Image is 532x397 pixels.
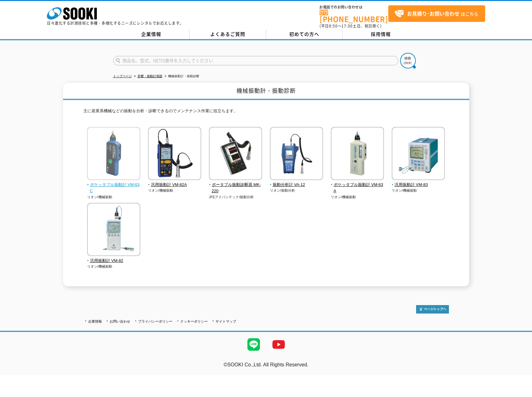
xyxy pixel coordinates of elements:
span: 汎用振動計 VM-82 [87,258,141,264]
span: 汎用振動計 VM-83 [392,182,445,188]
a: [PHONE_NUMBER] [320,10,388,23]
span: 初めての方へ [289,31,319,38]
a: 初めての方へ [266,30,343,39]
span: (平日 ～ 土日、祝日除く) [320,23,381,29]
p: リオン/振動分析 [270,188,323,193]
a: 汎用振動計 VM-83 [392,176,445,188]
p: リオン/機械振動 [87,194,141,200]
a: プライバシーポリシー [138,319,172,323]
p: リオン/機械振動 [148,188,201,193]
input: 商品名、型式、NETIS番号を入力してください [113,56,398,65]
a: ポケッタブル振動計 VM-63C [87,176,141,194]
p: 日々進化する計測技術と多種・多様化するニーズにレンタルでお応えします。 [47,21,184,25]
img: 汎用振動計 VM-82 [87,203,140,258]
a: 音響・振動計測器 [137,74,162,78]
p: JFEアドバンテック/振動分析 [209,194,262,200]
span: はこちら [395,9,478,18]
a: ポータブル振動診断器 MK-220 [209,176,262,194]
a: トップページ [113,74,132,78]
img: 汎用振動計 VM-83 [392,127,445,182]
a: お問い合わせ [110,319,130,323]
img: YouTube [266,332,291,357]
img: トップページへ [416,305,449,314]
span: 8:50 [329,23,338,29]
strong: お見積り･お問い合わせ [407,10,460,17]
a: 企業情報 [88,319,102,323]
a: お見積り･お問い合わせはこちら [388,5,485,22]
a: テストMail [508,369,532,374]
span: ポータブル振動診断器 MK-220 [209,182,262,195]
a: ポケッタブル振動計 VM-63A [331,176,384,194]
span: 17:30 [341,23,353,29]
img: ポケッタブル振動計 VM-63A [331,127,384,182]
img: 汎用振動計 VM-82A [148,127,201,182]
p: リオン/機械振動 [331,194,384,200]
a: サイトマップ [216,319,236,323]
a: 振動分析計 VA-12 [270,176,323,188]
img: ポケッタブル振動計 VM-63C [87,127,140,182]
span: 振動分析計 VA-12 [270,182,323,188]
p: リオン/機械振動 [392,188,445,193]
img: ポータブル振動診断器 MK-220 [209,127,262,182]
a: よくあるご質問 [190,30,266,39]
span: ポケッタブル振動計 VM-63A [331,182,384,195]
span: ポケッタブル振動計 VM-63C [87,182,141,195]
a: 採用情報 [343,30,419,39]
span: お電話でのお問い合わせは [320,5,388,9]
p: 主に産業系機械などの振動を分析・診断できるのでメンテナンス作業に役立ちます。 [83,108,449,118]
img: 振動分析計 VA-12 [270,127,323,182]
span: 汎用振動計 VM-82A [148,182,201,188]
a: 企業情報 [113,30,190,39]
a: 汎用振動計 VM-82 [87,252,141,264]
p: リオン/機械振動 [87,264,141,269]
a: クッキーポリシー [180,319,208,323]
img: LINE [241,332,266,357]
li: 機械振動計・振動診断 [163,73,199,80]
a: 汎用振動計 VM-82A [148,176,201,188]
h1: 機械振動計・振動診断 [63,83,469,100]
img: btn_search.png [400,53,416,68]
